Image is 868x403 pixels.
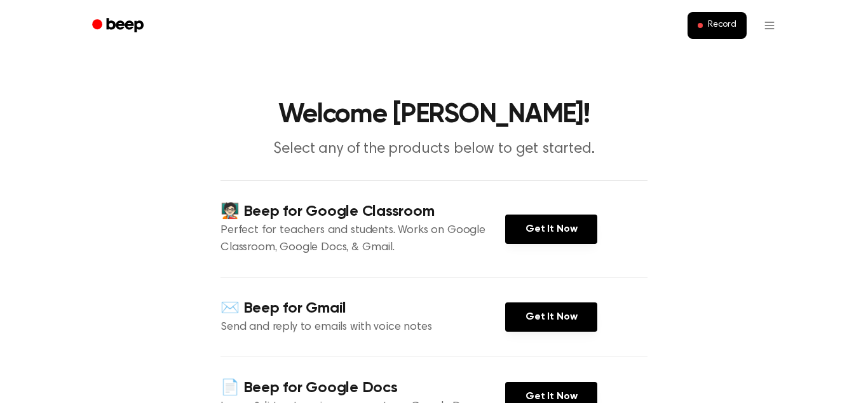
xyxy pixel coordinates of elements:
[220,298,505,319] h4: ✉️ Beep for Gmail
[505,302,597,332] a: Get It Now
[754,10,785,41] button: Open menu
[220,378,505,399] h4: 📄 Beep for Google Docs
[220,222,505,257] p: Perfect for teachers and students. Works on Google Classroom, Google Docs, & Gmail.
[688,12,747,39] button: Record
[220,319,505,336] p: Send and reply to emails with voice notes
[190,139,678,160] p: Select any of the products below to get started.
[505,215,597,244] a: Get It Now
[708,20,736,31] span: Record
[83,13,155,38] a: Beep
[109,102,759,129] h1: Welcome [PERSON_NAME]!
[220,201,505,222] h4: 🧑🏻‍🏫 Beep for Google Classroom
